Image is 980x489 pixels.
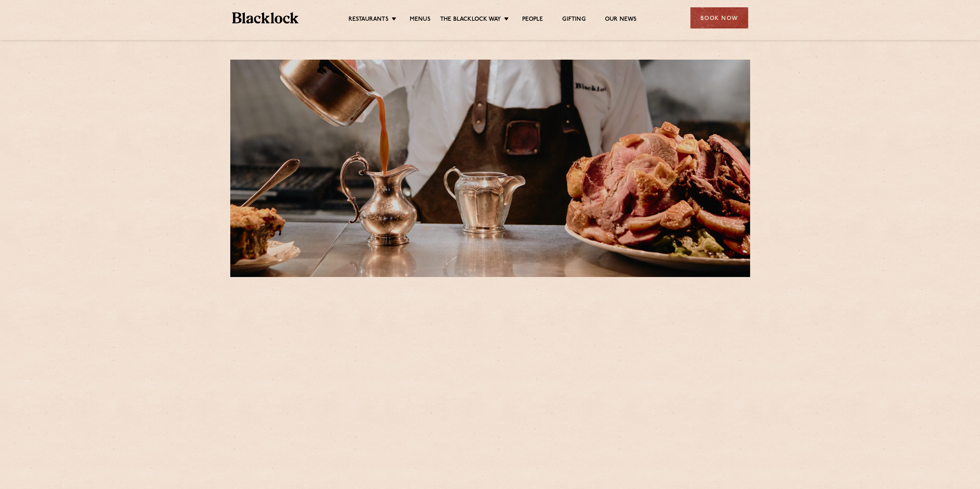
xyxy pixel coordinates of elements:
a: Gifting [562,16,585,24]
div: Book Now [690,7,748,28]
a: The Blacklock Way [440,16,501,24]
a: Restaurants [348,16,389,24]
a: Menus [410,16,431,24]
img: BL_Textured_Logo-footer-cropped.svg [232,12,299,23]
a: Our News [605,16,637,24]
a: People [522,16,543,24]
